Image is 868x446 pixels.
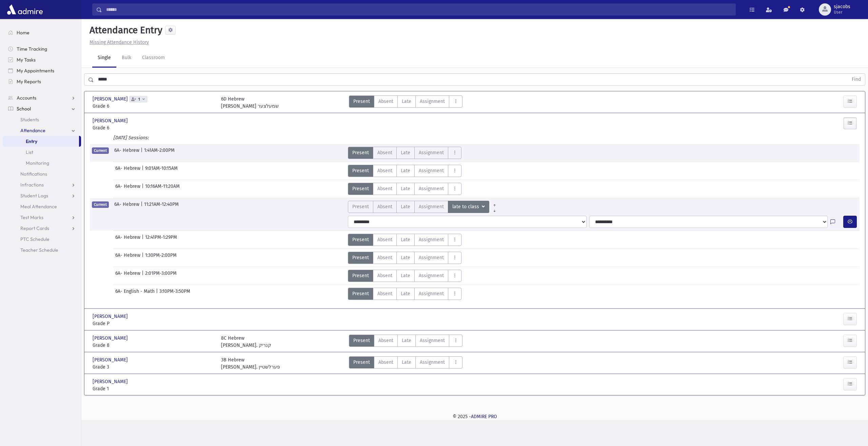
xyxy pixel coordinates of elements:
[17,95,36,101] span: Accounts
[3,190,81,201] a: Student Logs
[3,136,79,147] a: Entry
[145,270,177,282] span: 2:01PM-3:00PM
[352,236,369,243] span: Present
[3,179,81,190] a: Infractions
[3,201,81,212] a: Meal Attendance
[93,320,214,327] span: Grade P
[349,335,462,349] div: AttTypes
[834,10,850,15] span: User
[419,236,444,243] span: Assignment
[353,359,370,366] span: Present
[3,103,81,114] a: School
[93,385,214,392] span: Grade 1
[93,378,129,385] span: [PERSON_NAME]
[145,183,180,195] span: 10:16AM-11:20AM
[377,149,392,156] span: Absent
[142,252,145,264] span: |
[90,39,149,45] u: Missing Attendance History
[116,49,137,68] a: Bulk
[848,74,865,85] button: Find
[352,149,369,156] span: Present
[145,165,178,177] span: 9:01AM-10:15AM
[401,290,410,297] span: Late
[17,78,41,85] span: My Reports
[419,167,444,174] span: Assignment
[141,147,144,159] span: |
[489,201,500,206] a: All Prior
[92,49,116,68] a: Single
[471,414,497,420] a: ADMIRE PRO
[352,167,369,174] span: Present
[377,236,392,243] span: Absent
[159,288,190,300] span: 3:10PM-3:50PM
[348,252,461,264] div: AttTypes
[419,203,444,210] span: Assignment
[87,24,162,36] h5: Attendance Entry
[352,203,369,210] span: Present
[3,223,81,234] a: Report Cards
[5,3,44,16] img: AdmirePro
[144,147,175,159] span: 1:41AM-2:00PM
[142,234,145,246] span: |
[93,363,214,371] span: Grade 3
[348,234,461,246] div: AttTypes
[448,201,489,213] button: late to class
[20,214,43,220] span: Test Marks
[93,117,129,124] span: [PERSON_NAME]
[145,252,177,264] span: 1:30PM-2:00PM
[20,203,57,210] span: Meal Attendance
[377,272,392,279] span: Absent
[452,203,480,211] span: late to class
[3,27,81,38] a: Home
[114,201,141,213] span: 6A- Hebrew
[92,147,109,154] span: Current
[419,290,444,297] span: Assignment
[87,39,149,45] a: Missing Attendance History
[26,160,49,166] span: Monitoring
[3,125,81,136] a: Attendance
[20,225,49,231] span: Report Cards
[401,167,410,174] span: Late
[93,103,214,110] span: Grade 6
[142,270,145,282] span: |
[3,65,81,76] a: My Appointments
[401,236,410,243] span: Late
[378,337,393,344] span: Absent
[137,97,141,102] span: 1
[420,337,445,344] span: Assignment
[3,147,81,158] a: List
[115,252,142,264] span: 6A- Hebrew
[93,313,129,320] span: [PERSON_NAME]
[3,158,81,168] a: Monitoring
[3,43,81,54] a: Time Tracking
[401,185,410,192] span: Late
[3,245,81,255] a: Teacher Schedule
[93,342,214,349] span: Grade 8
[348,165,461,177] div: AttTypes
[352,254,369,261] span: Present
[377,254,392,261] span: Absent
[348,147,461,159] div: AttTypes
[26,138,37,144] span: Entry
[17,106,31,112] span: School
[115,270,142,282] span: 6A- Hebrew
[377,167,392,174] span: Absent
[20,193,48,199] span: Student Logs
[419,272,444,279] span: Assignment
[142,183,145,195] span: |
[489,206,500,212] a: All Later
[401,254,410,261] span: Late
[102,3,735,16] input: Search
[3,168,81,179] a: Notifications
[419,185,444,192] span: Assignment
[3,212,81,223] a: Test Marks
[115,234,142,246] span: 6A- Hebrew
[420,98,445,105] span: Assignment
[348,201,500,213] div: AttTypes
[26,149,33,155] span: List
[20,127,45,133] span: Attendance
[17,57,36,63] span: My Tasks
[17,68,54,74] span: My Appointments
[17,46,47,52] span: Time Tracking
[402,337,411,344] span: Late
